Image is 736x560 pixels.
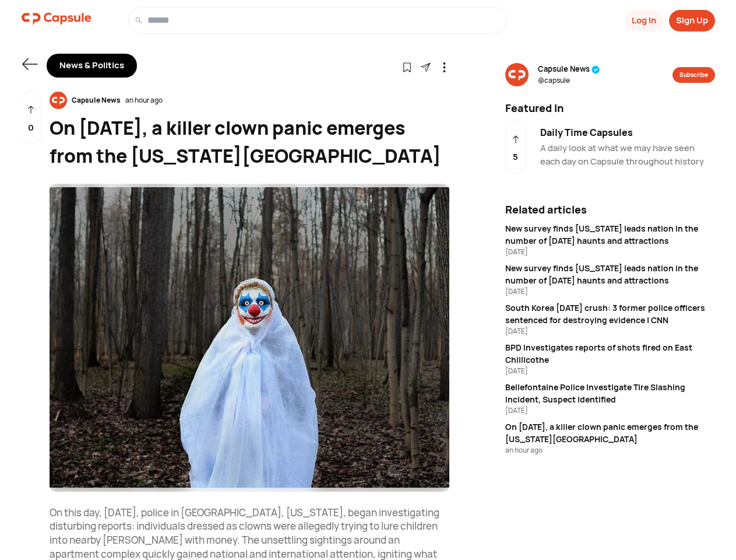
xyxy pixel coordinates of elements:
div: Related articles [505,202,715,218]
div: A daily look at what we may have seen each day on Capsule throughout history [540,142,715,168]
button: Sign Up [669,10,715,32]
img: resizeImage [50,184,449,492]
div: New survey finds [US_STATE] leads nation in the number of [DATE] haunts and attractions [505,222,715,247]
div: [DATE] [505,326,715,337]
div: an hour ago [505,445,715,456]
div: [DATE] [505,366,715,376]
div: News & Politics [47,54,137,78]
span: Capsule News [538,64,600,75]
div: [DATE] [505,286,715,297]
div: Bellefontaine Police Investigate Tire Slashing Incident, Suspect Identified [505,381,715,405]
div: [DATE] [505,405,715,416]
img: tick [591,65,600,74]
img: resizeImage [505,63,529,86]
img: resizeImage [50,92,67,109]
div: South Korea [DATE] crush: 3 former police officers sentenced for destroying evidence | CNN [505,302,715,326]
p: 0 [28,121,34,135]
div: [DATE] [505,247,715,257]
div: On [DATE], a killer clown panic emerges from the [US_STATE][GEOGRAPHIC_DATA] [505,421,715,445]
button: Log In [625,10,663,32]
p: 5 [513,150,518,164]
div: Featured In [498,100,722,116]
div: Daily Time Capsules [540,125,715,139]
button: Subscribe [672,67,715,83]
div: Capsule News [67,95,125,106]
div: On [DATE], a killer clown panic emerges from the [US_STATE][GEOGRAPHIC_DATA] [50,114,449,170]
img: logo [22,7,91,30]
span: @ capsule [538,75,600,86]
div: New survey finds [US_STATE] leads nation in the number of [DATE] haunts and attractions [505,262,715,286]
div: an hour ago [125,95,163,106]
a: logo [22,7,91,34]
div: BPD Investigates reports of shots fired on East Chillicothe [505,341,715,366]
